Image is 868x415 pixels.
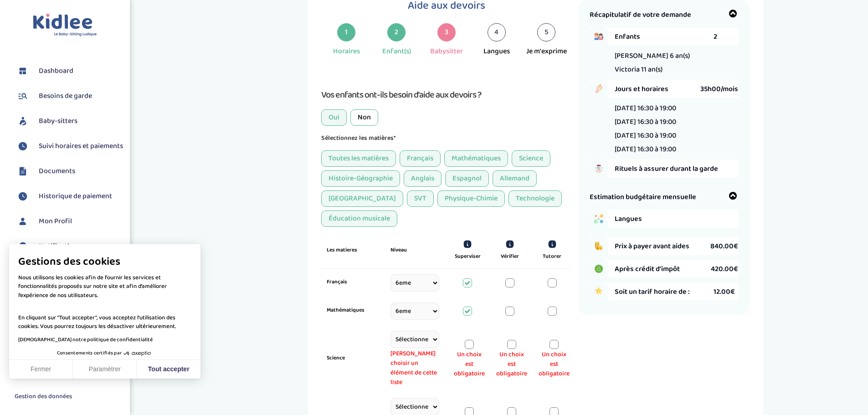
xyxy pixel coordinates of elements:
[16,89,30,103] img: besoin.svg
[615,116,676,128] li: [DATE] 16:30 à 19:00
[123,340,151,367] svg: Axeptio
[543,252,561,261] label: Tutorer
[16,114,30,128] img: babysitters.svg
[321,133,571,143] p: Sélectionnez les matières*
[508,190,562,207] div: Technologie
[404,170,442,187] div: Anglais
[390,246,407,254] label: Niveau
[590,282,608,301] img: star.png
[590,27,608,46] img: boy_girl.png
[615,83,700,95] span: Jours et horaires
[16,215,123,228] a: Mon Profil
[57,351,122,356] span: Consentements certifiés par
[321,87,571,102] h1: Vos enfants ont-ils besoin d'aide aux devoirs ?
[590,191,696,203] span: Estimation budgétaire mensuelle
[539,350,570,379] span: Un choix est obligatoire
[16,240,30,253] img: notification.svg
[501,252,519,261] label: Vérifier
[73,360,137,379] button: Paramétrer
[15,393,72,401] span: Gestion des données
[327,354,375,362] label: Science
[16,190,123,203] a: Historique de paiement
[18,273,191,300] p: Nous utilisons les cookies afin de fournir les services et fonctionnalités proposés sur notre sit...
[39,91,92,102] span: Besoins de garde
[714,286,735,297] span: 12.00€
[483,46,510,57] div: Langues
[512,150,550,167] div: Science
[16,64,30,78] img: dashboard.svg
[700,83,738,95] span: 35h00/mois
[407,190,434,207] div: SVT
[430,46,463,57] div: Babysitter
[39,216,72,227] span: Mon Profil
[615,263,711,275] span: Après crédit d’impôt
[321,190,403,207] div: [GEOGRAPHIC_DATA]
[9,360,73,379] button: Fermer
[33,14,97,37] img: logo.svg
[455,252,481,261] label: Superviser
[321,210,397,227] div: Éducation musicale
[615,286,714,297] span: Soit un tarif horaire de :
[350,109,378,126] div: Non
[493,170,537,187] div: Allemand
[137,360,200,379] button: Tout accepter
[16,64,123,78] a: Dashboard
[710,241,738,252] span: 840.00€
[437,190,505,207] div: Physique-Chimie
[590,159,608,178] img: hand_to_do_list.png
[615,31,714,42] span: Enfants
[18,335,153,344] a: [DEMOGRAPHIC_DATA] notre politique de confidentialité
[444,150,508,167] div: Mathématiques
[18,255,191,269] span: Gestions des cookies
[39,241,81,252] span: Notifications
[711,263,738,275] span: 420.00€
[615,50,690,61] span: [PERSON_NAME] 6 an(s)
[615,102,676,114] li: [DATE] 16:30 à 19:00
[18,304,191,331] p: En cliquant sur ”Tout accepter”, vous acceptez l’utilisation des cookies. Vous pourrez toujours l...
[16,240,123,253] a: Notifications
[590,9,691,20] span: Récapitulatif de votre demande
[382,46,411,57] div: Enfant(s)
[590,237,608,255] img: coins.png
[16,89,123,103] a: Besoins de garde
[39,141,123,152] span: Suivi horaires et paiements
[321,150,396,167] div: Toutes les matières
[39,66,73,77] span: Dashboard
[590,210,608,228] img: activities.png
[321,109,347,126] div: Oui
[590,260,608,278] img: credit_impot.PNG
[615,130,676,141] li: [DATE] 16:30 à 19:00
[714,31,717,42] span: 2
[337,23,355,41] div: 1
[390,349,439,387] span: [PERSON_NAME] choisir un élément de cette liste
[615,241,710,252] span: Prix à payer avant aides
[615,143,676,155] li: [DATE] 16:30 à 19:00
[327,278,375,286] label: Français
[52,348,157,359] button: Consentements certifiés par
[590,80,608,98] img: hand_clock.png
[333,46,360,57] div: Horaires
[327,246,357,254] label: Les matieres
[39,116,77,127] span: Baby-sitters
[39,191,112,202] span: Historique de paiement
[400,150,441,167] div: Français
[526,46,567,57] div: Je m'exprime
[615,64,663,75] span: Victoria 11 an(s)
[16,164,123,178] a: Documents
[39,166,75,177] span: Documents
[437,23,456,41] div: 3
[615,163,738,174] span: Rituels à assurer durant la garde
[488,23,506,41] div: 4
[496,350,527,379] span: Un choix est obligatoire
[321,170,400,187] div: Histoire-Géographie
[16,215,30,228] img: profil.svg
[16,190,30,203] img: suivihoraire.svg
[615,213,714,225] span: Langues
[445,170,489,187] div: Espagnol
[16,164,30,178] img: documents.svg
[16,114,123,128] a: Baby-sitters
[16,139,123,153] a: Suivi horaires et paiements
[537,23,555,41] div: 5
[9,387,77,406] button: Fermer le widget sans consentement
[454,350,485,379] span: Un choix est obligatoire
